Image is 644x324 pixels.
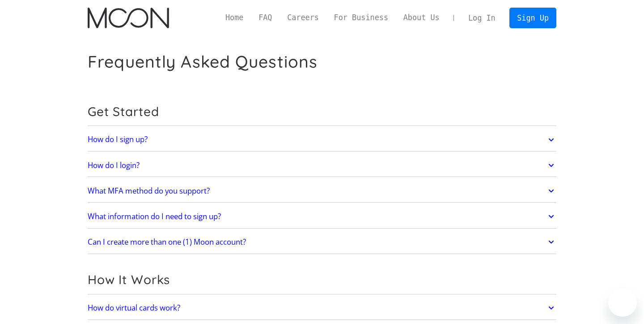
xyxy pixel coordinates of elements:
a: How do I login? [88,156,556,175]
h2: How do I sign up? [88,135,148,144]
a: What MFA method do you support? [88,181,556,200]
h2: Get Started [88,104,556,119]
a: Careers [280,12,326,23]
a: How do I sign up? [88,130,556,149]
a: Sign Up [509,8,556,28]
a: For Business [326,12,396,23]
h2: How do virtual cards work? [88,303,180,312]
iframe: Button to launch messaging window [608,288,637,317]
a: Log In [461,8,503,28]
h2: What information do I need to sign up? [88,212,221,221]
h1: Frequently Asked Questions [88,52,318,72]
a: home [88,8,169,28]
img: Moon Logo [88,8,169,28]
a: What information do I need to sign up? [88,207,556,226]
a: How do virtual cards work? [88,298,556,317]
a: Can I create more than one (1) Moon account? [88,233,556,251]
a: About Us [396,12,447,23]
h2: How do I login? [88,161,140,170]
h2: What MFA method do you support? [88,186,210,195]
h2: Can I create more than one (1) Moon account? [88,238,246,246]
h2: How It Works [88,272,556,287]
a: Home [218,12,251,23]
a: FAQ [251,12,280,23]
